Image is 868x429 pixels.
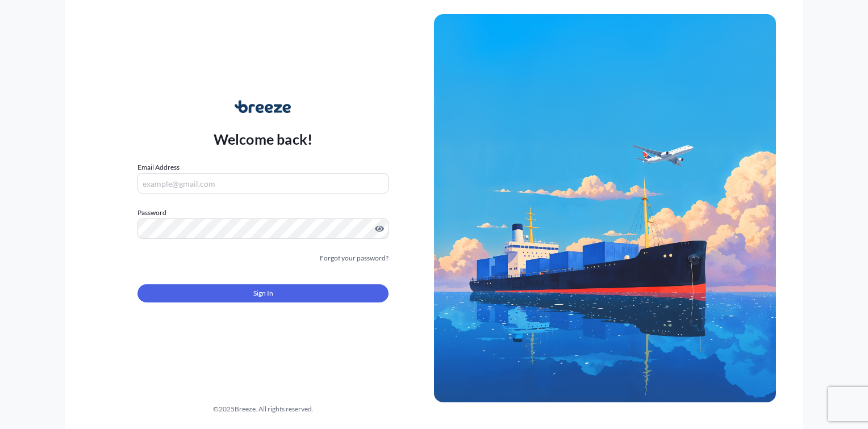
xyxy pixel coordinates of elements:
[137,173,389,194] input: example@gmail.com
[137,162,180,173] label: Email Address
[253,288,273,299] span: Sign In
[214,130,313,148] p: Welcome back!
[320,253,389,264] a: Forgot your password?
[434,14,776,402] img: Ship illustration
[137,284,389,302] button: Sign In
[375,224,384,233] button: Show password
[92,403,434,415] div: © 2025 Breeze. All rights reserved.
[137,207,389,218] label: Password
